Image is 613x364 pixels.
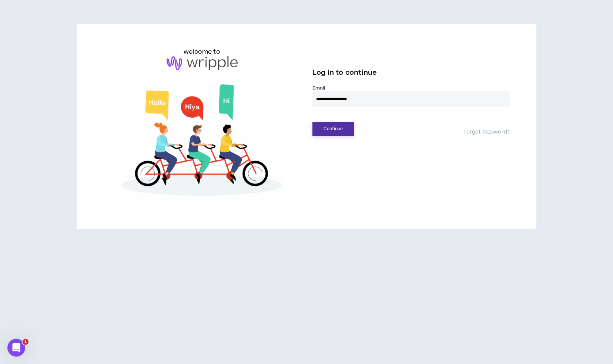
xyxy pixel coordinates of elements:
[312,68,377,77] span: Log in to continue
[103,78,301,206] img: Welcome to Wripple
[167,56,238,70] img: logo-brand.png
[312,122,354,136] button: Continue
[23,339,29,345] span: 1
[184,47,220,56] h6: welcome to
[312,85,510,91] label: Email
[463,129,510,136] a: Forgot Password?
[7,339,25,357] iframe: Intercom live chat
